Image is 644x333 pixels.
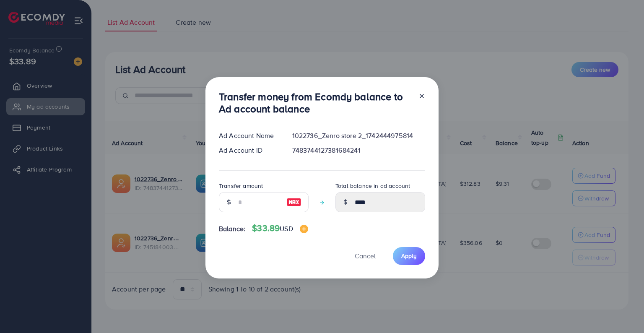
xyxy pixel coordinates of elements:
h3: Transfer money from Ecomdy balance to Ad account balance [219,91,412,115]
label: Transfer amount [219,182,263,190]
div: 7483744127381684241 [286,146,432,155]
button: Apply [393,247,425,265]
h4: $33.89 [252,223,308,234]
button: Cancel [344,247,386,265]
span: Cancel [355,251,376,260]
span: Balance: [219,224,245,234]
span: Apply [401,252,417,260]
div: Ad Account ID [212,146,286,155]
iframe: Chat [608,295,638,327]
div: 1022736_Zenro store 2_1742444975814 [286,131,432,140]
img: image [286,197,301,207]
label: Total balance in ad account [335,182,410,190]
span: USD [280,224,293,233]
img: image [300,225,308,233]
div: Ad Account Name [212,131,286,140]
